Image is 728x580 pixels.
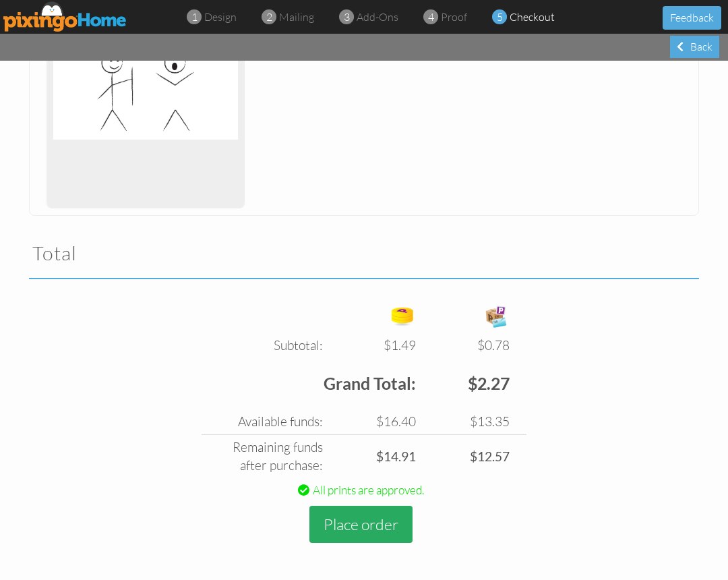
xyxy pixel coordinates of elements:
td: Available funds: [202,409,326,435]
div: Remaining funds [205,438,323,457]
span: design [204,10,237,24]
img: points-icon.png [389,303,416,330]
span: 5 [497,9,503,25]
strong: $14.91 [376,448,416,464]
span: 1 [191,9,198,25]
td: $0.78 [419,333,513,358]
span: 3 [344,9,350,25]
strong: $12.57 [470,448,510,464]
td: $2.27 [419,358,513,409]
td: $16.40 [326,409,419,435]
img: pixingo logo [3,1,127,32]
button: Feedback [663,6,721,30]
span: 2 [266,9,272,25]
span: add-ons [357,10,398,24]
div: after purchase: [205,457,323,475]
span: proof [441,10,467,24]
td: $13.35 [419,409,513,435]
button: Place order [309,506,413,543]
h2: Total [32,243,351,264]
img: expense-icon.png [483,303,510,330]
td: Subtotal: [202,333,326,358]
span: mailing [279,10,314,24]
div: Back [670,36,719,58]
span: checkout [510,10,555,24]
td: Grand Total: [202,358,419,409]
span: 4 [428,9,434,25]
span: All prints are approved. [313,483,424,497]
td: $1.49 [326,333,419,358]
